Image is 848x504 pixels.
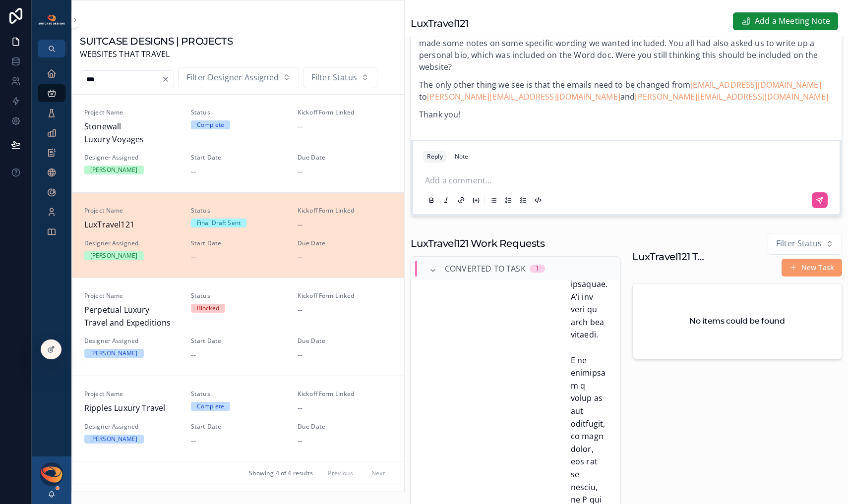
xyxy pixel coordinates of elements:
[689,315,785,327] h2: No items could be found
[536,265,539,273] div: 1
[84,219,179,231] span: LuxTravel121
[298,292,392,300] span: Kickoff Form Linked
[455,153,468,161] div: Note
[782,259,842,277] button: New Task
[768,233,842,255] button: Select Button
[298,239,392,247] span: Due Date
[191,166,196,178] span: --
[178,67,299,89] button: Select Button
[690,79,821,90] a: [EMAIL_ADDRESS][DOMAIN_NAME]
[311,71,357,84] span: Filter Status
[445,263,526,276] span: Converted to Task
[72,376,404,461] a: Project NameRipples Luxury TravelStatusCompleteKickoff Form Linked--Designer Assigned[PERSON_NAME...
[191,109,286,116] span: Status
[298,337,392,345] span: Due Date
[191,435,196,448] span: --
[84,154,179,162] span: Designer Assigned
[411,236,545,250] h1: LuxTravel121 Work Requests
[298,349,303,362] span: --
[197,304,219,313] div: Blocked
[191,349,196,362] span: --
[419,79,834,103] p: The only other thing we see is that the emails need to be changed from to and
[80,48,233,61] span: WEBSITES THAT TRAVEL
[298,390,392,398] span: Kickoff Form Linked
[197,402,224,411] div: Complete
[298,435,303,448] span: --
[191,154,286,162] span: Start Date
[84,239,179,247] span: Designer Assigned
[298,219,303,231] span: --
[298,166,303,178] span: --
[191,292,286,300] span: Status
[186,71,279,84] span: Filter Designer Assigned
[298,109,392,116] span: Kickoff Form Linked
[72,95,404,192] a: Project NameStonewall Luxury VoyagesStatusCompleteKickoff Form Linked--Designer Assigned[PERSON_N...
[298,207,392,215] span: Kickoff Form Linked
[38,14,65,25] img: App logo
[298,120,303,133] span: --
[632,250,710,264] h1: LuxTravel121 Tasks
[451,151,472,163] button: Note
[191,337,286,345] span: Start Date
[191,239,286,247] span: Start Date
[298,304,303,317] span: --
[90,435,138,444] div: [PERSON_NAME]
[249,469,313,477] span: Showing 4 of 4 results
[84,423,179,431] span: Designer Assigned
[84,402,179,415] span: Ripples Luxury Travel
[191,251,196,264] span: --
[298,154,392,162] span: Due Date
[411,16,468,30] h1: LuxTravel121
[72,192,404,278] a: Project NameLuxTravel121StatusFinal Draft SentKickoff Form Linked--Designer Assigned[PERSON_NAME]...
[419,25,834,73] p: Hello! This is [PERSON_NAME]. Did you receive the Word doc attachment I sent to you? It shows it ...
[84,337,179,345] span: Designer Assigned
[298,423,392,431] span: Due Date
[755,15,830,28] span: Add a Meeting Note
[419,109,834,120] p: Thank you!
[197,219,241,227] div: Final Draft Sent
[298,251,303,264] span: --
[84,120,179,146] span: Stonewall Luxury Voyages
[84,207,179,215] span: Project Name
[298,402,303,415] span: --
[776,237,822,250] span: Filter Status
[162,75,174,83] button: Clear
[635,91,828,102] a: [PERSON_NAME][EMAIL_ADDRESS][DOMAIN_NAME]
[303,67,377,89] button: Select Button
[197,120,224,129] div: Complete
[191,390,286,398] span: Status
[427,91,620,102] a: [PERSON_NAME][EMAIL_ADDRESS][DOMAIN_NAME]
[90,349,138,358] div: [PERSON_NAME]
[80,34,233,48] h1: SUITCASE DESIGNS | PROJECTS
[84,390,179,398] span: Project Name
[191,423,286,431] span: Start Date
[423,151,447,163] button: Reply
[84,304,179,329] span: Perpetual Luxury Travel and Expeditions
[733,12,838,30] button: Add a Meeting Note
[84,292,179,300] span: Project Name
[32,57,71,254] div: scrollable content
[84,109,179,116] span: Project Name
[191,207,286,215] span: Status
[90,251,138,260] div: [PERSON_NAME]
[72,278,404,376] a: Project NamePerpetual Luxury Travel and ExpeditionsStatusBlockedKickoff Form Linked--Designer Ass...
[90,166,138,174] div: [PERSON_NAME]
